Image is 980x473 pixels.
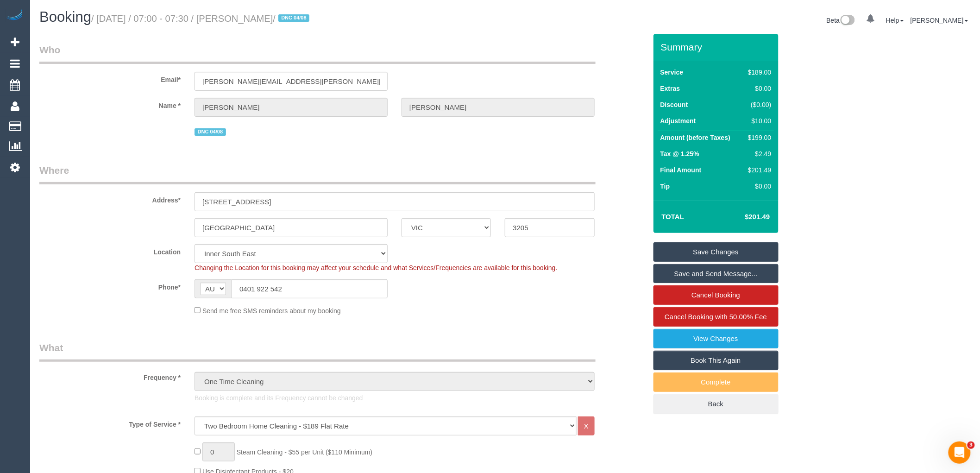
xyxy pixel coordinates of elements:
label: Email* [32,72,188,84]
label: Amount (before Taxes) [660,133,730,142]
label: Address* [32,192,188,205]
input: Suburb* [195,218,388,237]
input: Email* [195,72,388,91]
div: $10.00 [744,116,771,126]
input: First Name* [195,98,388,117]
a: Book This Again [653,351,779,370]
div: $2.49 [744,149,771,158]
a: Save Changes [653,242,779,262]
label: Type of Service * [32,416,188,429]
span: / [273,13,313,24]
label: Frequency * [32,370,188,382]
input: Last Name* [402,98,595,117]
span: Changing the Location for this booking may affect your schedule and what Services/Frequencies are... [195,264,557,271]
span: Send me free SMS reminders about my booking [202,307,341,315]
small: / [DATE] / 07:00 - 07:30 / [PERSON_NAME] [91,13,312,24]
label: Final Amount [660,165,702,175]
h4: $201.49 [717,213,770,221]
label: Phone* [32,279,188,292]
a: Cancel Booking with 50.00% Fee [653,307,779,327]
a: Cancel Booking [653,285,779,305]
label: Tax @ 1.25% [660,149,699,158]
span: Booking [39,9,91,25]
img: New interface [840,15,855,27]
strong: Total [662,213,685,221]
div: $199.00 [744,133,771,142]
div: ($0.00) [744,100,771,109]
a: Save and Send Message... [653,264,779,284]
label: Discount [660,100,688,109]
label: Location [32,244,188,257]
div: $201.49 [744,165,771,175]
input: Phone* [232,279,388,298]
a: View Changes [653,329,779,348]
label: Service [660,68,684,77]
div: $0.00 [744,84,771,93]
legend: Who [39,43,596,64]
label: Name * [32,98,188,110]
span: 3 [967,441,975,449]
span: DNC 04/08 [278,14,310,22]
div: $0.00 [744,182,771,191]
div: $189.00 [744,68,771,77]
h3: Summary [661,42,774,52]
label: Extras [660,84,680,93]
a: [PERSON_NAME] [911,17,968,24]
a: Beta [827,17,855,24]
iframe: Intercom live chat [949,441,971,464]
p: Booking is complete and its Frequency cannot be changed [195,393,595,403]
legend: Where [39,164,596,184]
a: Back [653,394,779,414]
span: DNC 04/08 [195,128,226,136]
span: Steam Cleaning - $55 per Unit ($110 Minimum) [237,448,372,456]
label: Adjustment [660,116,696,126]
a: Help [886,17,904,24]
span: Cancel Booking with 50.00% Fee [665,313,767,321]
img: Automaid Logo [6,9,24,22]
label: Tip [660,182,670,191]
legend: What [39,341,596,362]
input: Post Code* [505,218,594,237]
